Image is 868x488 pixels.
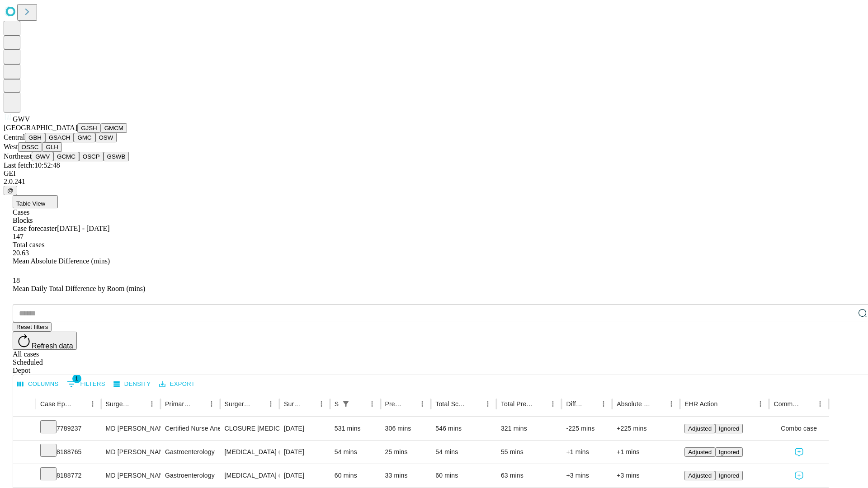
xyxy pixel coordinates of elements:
[814,398,826,410] button: Menu
[32,152,53,161] button: GWV
[86,398,99,410] button: Menu
[719,449,739,455] span: Ignored
[157,377,197,391] button: Export
[57,225,109,232] span: [DATE] - [DATE]
[774,400,800,408] div: Comments
[15,377,61,391] button: Select columns
[225,400,251,408] div: Surgery Name
[4,124,77,131] span: [GEOGRAPHIC_DATA]
[585,398,597,410] button: Sort
[315,398,328,410] button: Menu
[4,161,60,169] span: Last fetch: 10:52:48
[284,464,325,487] div: [DATE]
[684,447,715,457] button: Adjusted
[665,398,678,410] button: Menu
[40,400,73,408] div: Case Epic Id
[719,472,739,479] span: Ignored
[435,400,468,408] div: Total Scheduled Duration
[403,398,416,410] button: Sort
[340,398,352,410] button: Show filters
[435,464,492,487] div: 60 mins
[101,123,127,133] button: GMCM
[501,441,557,464] div: 55 mins
[225,464,275,487] div: [MEDICAL_DATA] (EGD), FLEXIBLE, TRANSORAL, WITH REMOVAL [MEDICAL_DATA]
[566,464,608,487] div: +3 mins
[4,143,18,150] span: West
[715,471,743,480] button: Ignored
[781,417,817,440] span: Combo case
[106,400,132,408] div: Surgeon Name
[688,449,712,455] span: Adjusted
[13,285,145,292] span: Mean Daily Total Difference by Room (mins)
[715,447,743,457] button: Ignored
[13,195,58,208] button: Table View
[435,441,492,464] div: 54 mins
[617,464,675,487] div: +3 mins
[42,142,61,152] button: GLH
[133,398,146,410] button: Sort
[40,417,97,440] div: 7789237
[718,398,731,410] button: Sort
[225,441,275,464] div: [MEDICAL_DATA] (EGD), FLEXIBLE, TRANSORAL, DIAGNOSTIC
[13,332,77,350] button: Refresh data
[688,472,712,479] span: Adjusted
[65,377,108,391] button: Show filters
[366,398,378,410] button: Menu
[416,398,429,410] button: Menu
[597,398,610,410] button: Menu
[340,398,352,410] div: 1 active filter
[16,200,45,207] span: Table View
[72,374,81,383] span: 1
[684,424,715,433] button: Adjusted
[13,277,20,284] span: 18
[501,417,557,440] div: 321 mins
[335,417,376,440] div: 531 mins
[13,241,44,249] span: Total cases
[13,115,30,123] span: GWV
[16,324,48,330] span: Reset filters
[469,398,481,410] button: Sort
[4,178,864,186] div: 2.0.241
[165,441,215,464] div: Gastroenterology
[165,464,215,487] div: Gastroenterology
[754,398,767,410] button: Menu
[13,257,110,265] span: Mean Absolute Difference (mins)
[252,398,264,410] button: Sort
[335,441,376,464] div: 54 mins
[566,400,584,408] div: Difference
[18,445,31,460] button: Expand
[7,187,14,194] span: @
[74,398,86,410] button: Sort
[40,464,97,487] div: 8188772
[335,464,376,487] div: 60 mins
[111,377,153,391] button: Density
[25,133,45,142] button: GBH
[335,400,339,408] div: Scheduled In Room Duration
[13,249,29,257] span: 20.63
[13,233,24,240] span: 147
[547,398,559,410] button: Menu
[652,398,665,410] button: Sort
[801,398,814,410] button: Sort
[4,133,25,141] span: Central
[566,417,608,440] div: -225 mins
[774,417,824,440] div: Combo case
[13,322,52,332] button: Reset filters
[617,441,675,464] div: +1 mins
[684,400,717,408] div: EHR Action
[264,398,277,410] button: Menu
[104,152,129,161] button: GSWB
[385,417,427,440] div: 306 mins
[106,464,156,487] div: MD [PERSON_NAME] I Md
[18,142,42,152] button: OSSC
[353,398,366,410] button: Sort
[617,400,651,408] div: Absolute Difference
[146,398,158,410] button: Menu
[385,400,403,408] div: Predicted In Room Duration
[385,464,427,487] div: 33 mins
[165,417,215,440] div: Certified Nurse Anesthetist
[18,421,31,437] button: Expand
[302,398,315,410] button: Sort
[205,398,218,410] button: Menu
[165,400,191,408] div: Primary Service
